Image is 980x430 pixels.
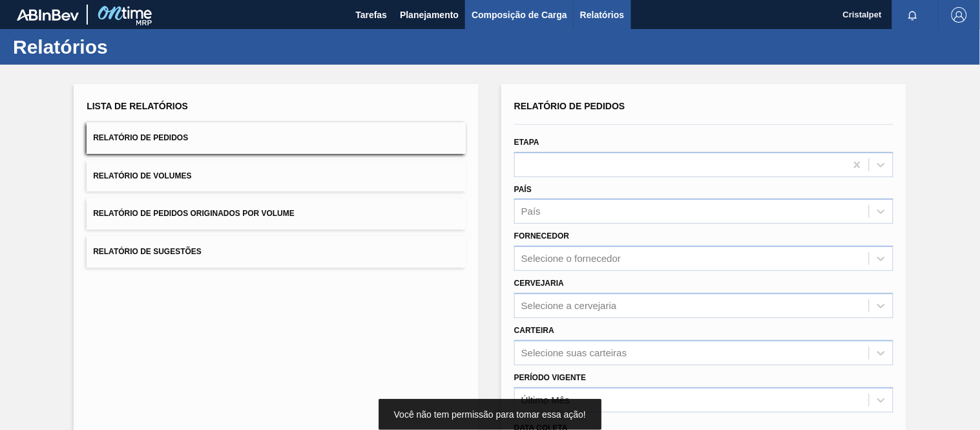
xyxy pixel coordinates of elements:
[521,206,541,217] div: País
[87,160,466,192] button: Relatório de Volumes
[514,231,569,241] label: Fornecedor
[13,39,242,54] h1: Relatórios
[355,7,387,23] span: Tarefas
[514,138,539,147] label: Etapa
[514,185,532,194] label: País
[17,9,79,21] img: TNhmsLtSVTkK8tSr43FrP2fwEKptu5GPRR3wAAAABJRU5ErkJggg==
[93,209,295,218] span: Relatório de Pedidos Originados por Volume
[521,300,617,311] div: Selecione a cervejaria
[394,409,586,420] span: Você não tem permissão para tomar essa ação!
[472,7,567,23] span: Composição de Carga
[514,279,564,288] label: Cervejaria
[952,7,967,23] img: Logout
[580,7,624,23] span: Relatórios
[892,6,933,24] button: Notificações
[521,347,627,358] div: Selecione suas carteiras
[87,236,466,268] button: Relatório de Sugestões
[93,133,188,142] span: Relatório de Pedidos
[93,171,191,180] span: Relatório de Volumes
[514,326,554,335] label: Carteira
[93,247,202,256] span: Relatório de Sugestões
[400,7,459,23] span: Planejamento
[87,198,466,230] button: Relatório de Pedidos Originados por Volume
[514,101,625,111] span: Relatório de Pedidos
[514,373,586,382] label: Período Vigente
[87,101,188,111] span: Lista de Relatórios
[521,253,621,264] div: Selecione o fornecedor
[521,394,570,405] div: Último Mês
[87,122,466,154] button: Relatório de Pedidos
